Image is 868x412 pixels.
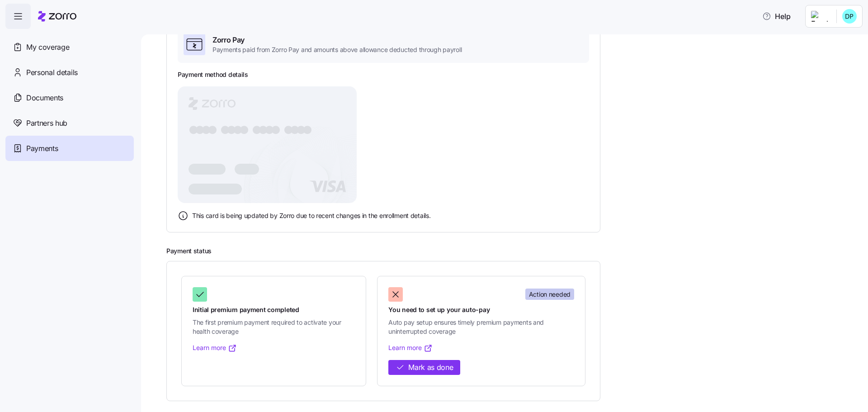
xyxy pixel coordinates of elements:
tspan: ● [264,123,275,136]
span: Initial premium payment completed [193,305,355,314]
tspan: ● [302,123,313,136]
img: c233a48f1e9e7ec418bb2977e7d72fb0 [842,9,857,24]
tspan: ● [258,123,269,136]
span: Personal details [26,67,78,78]
span: Mark as done [408,362,453,373]
h2: Payment status [166,247,855,256]
tspan: ● [283,123,294,136]
tspan: ● [208,123,218,136]
span: Action needed [529,290,571,299]
tspan: ● [189,123,199,136]
a: My coverage [5,34,134,60]
span: Partners hub [26,118,67,129]
tspan: ● [290,123,300,136]
span: Help [762,11,791,22]
img: Employer logo [811,11,829,22]
span: This card is being updated by Zorro due to recent changes in the enrollment details. [192,211,430,220]
tspan: ● [296,123,307,136]
button: Mark as done [388,360,460,375]
tspan: ● [233,123,243,136]
a: Learn more [193,343,237,352]
span: Zorro Pay [212,34,462,46]
span: You need to set up your auto-pay [388,305,574,314]
a: Partners hub [5,110,134,136]
span: My coverage [26,42,69,53]
tspan: ● [226,123,237,136]
tspan: ● [201,123,212,136]
span: Payments paid from Zorro Pay and amounts above allowance deducted through payroll [212,45,462,54]
button: Help [755,7,798,25]
h3: Payment method details [178,70,248,79]
span: Documents [26,92,63,104]
span: Auto pay setup ensures timely premium payments and uninterrupted coverage [388,318,574,336]
a: Personal details [5,60,134,85]
tspan: ● [239,123,250,136]
a: Payments [5,136,134,161]
a: Documents [5,85,134,110]
span: The first premium payment required to activate your health coverage [193,318,355,336]
tspan: ● [271,123,281,136]
tspan: ● [220,123,231,136]
a: Learn more [388,343,433,352]
tspan: ● [252,123,262,136]
tspan: ● [195,123,205,136]
span: Payments [26,143,58,154]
